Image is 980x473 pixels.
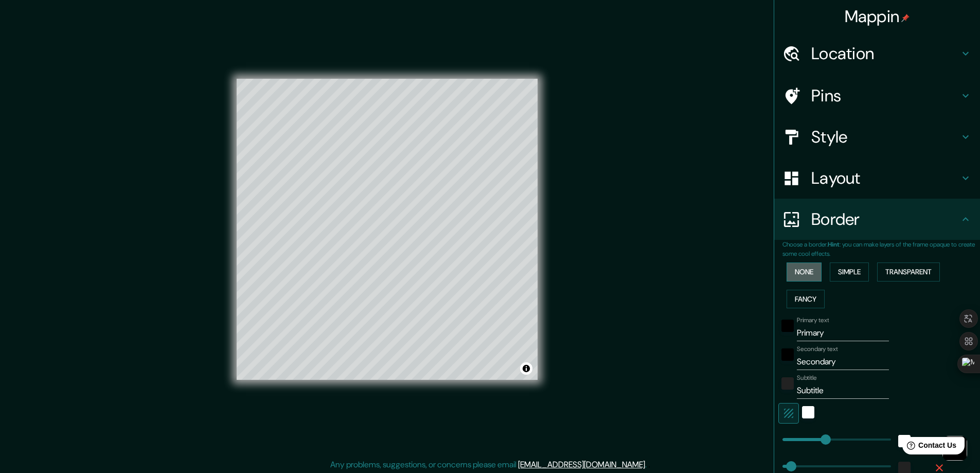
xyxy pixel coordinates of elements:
button: Toggle attribution [520,362,532,375]
h4: Location [811,43,959,64]
button: Simple [830,262,869,282]
h4: Pins [811,85,959,106]
div: Style [774,116,980,157]
b: Hint [828,240,840,249]
h4: Border [811,209,959,230]
button: Fancy [787,290,825,309]
div: Layout [774,157,980,199]
button: None [787,262,822,282]
p: Any problems, suggestions, or concerns please email . [330,459,647,471]
div: Border [774,199,980,240]
label: Subtitle [797,374,817,382]
label: Secondary text [797,345,838,354]
h4: Style [811,127,959,147]
button: black [781,320,794,332]
div: . [648,459,650,471]
div: Location [774,33,980,74]
button: color-222222 [781,377,794,390]
iframe: Help widget launcher [888,433,969,462]
button: Transparent [877,262,940,282]
a: [EMAIL_ADDRESS][DOMAIN_NAME] [518,459,645,470]
h4: Layout [811,168,959,188]
img: pin-icon.png [901,14,910,22]
div: . [647,459,648,471]
button: black [781,348,794,361]
label: Primary text [797,316,829,325]
h4: Mappin [845,6,910,27]
button: white [802,406,814,418]
div: Pins [774,75,980,116]
p: Choose a border. : you can make layers of the frame opaque to create some cool effects. [782,240,980,258]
